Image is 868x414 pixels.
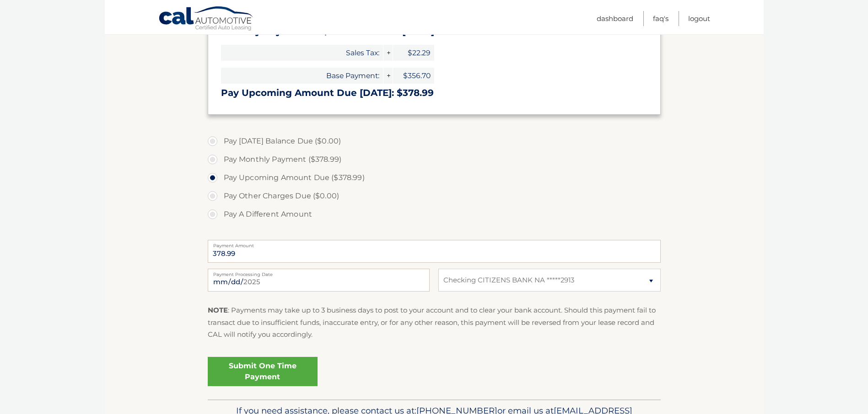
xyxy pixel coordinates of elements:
input: Payment Date [208,269,430,292]
label: Payment Amount [208,240,661,247]
span: + [383,45,393,61]
label: Pay Monthly Payment ($378.99) [208,150,661,169]
a: Submit One Time Payment [208,357,318,386]
span: + [383,68,393,84]
a: Logout [688,11,710,26]
p: : Payments may take up to 3 business days to post to your account and to clear your bank account.... [208,304,661,340]
label: Pay Upcoming Amount Due ($378.99) [208,169,661,187]
span: Sales Tax: [221,45,383,61]
span: Base Payment: [221,68,383,84]
h3: Pay Upcoming Amount Due [DATE]: $378.99 [221,87,647,99]
input: Payment Amount [208,240,661,263]
label: Pay [DATE] Balance Due ($0.00) [208,132,661,150]
strong: NOTE [208,306,228,314]
span: $22.29 [393,45,434,61]
a: Cal Automotive [158,6,254,32]
a: FAQ's [653,11,669,26]
label: Pay Other Charges Due ($0.00) [208,187,661,205]
span: $356.70 [393,68,434,84]
label: Pay A Different Amount [208,205,661,223]
label: Payment Processing Date [208,269,430,276]
a: Dashboard [597,11,633,26]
